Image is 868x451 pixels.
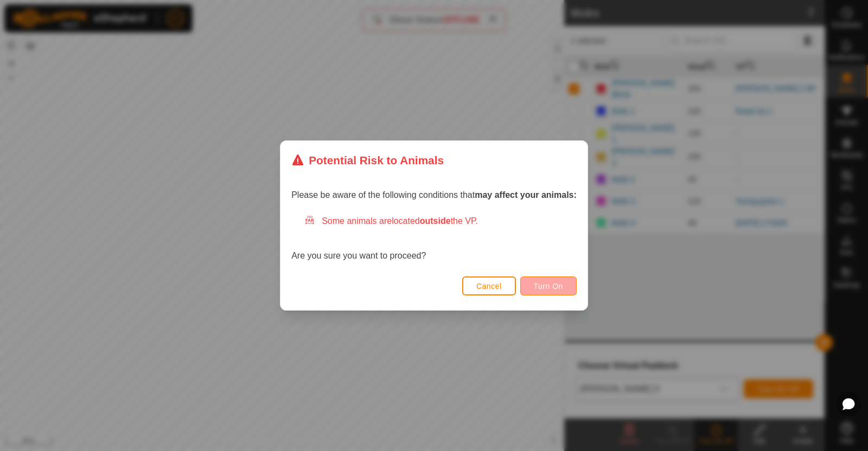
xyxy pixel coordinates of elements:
span: located the VP. [392,216,478,225]
div: Are you sure you want to proceed? [291,215,577,262]
strong: may affect your animals: [475,190,577,199]
button: Cancel [462,276,516,295]
span: Please be aware of the following conditions that [291,190,577,199]
span: Turn On [534,282,563,291]
div: Potential Risk to Animals [291,152,444,169]
strong: outside [420,216,451,225]
span: Cancel [476,282,502,291]
div: Some animals are [304,215,577,228]
button: Turn On [520,276,577,295]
